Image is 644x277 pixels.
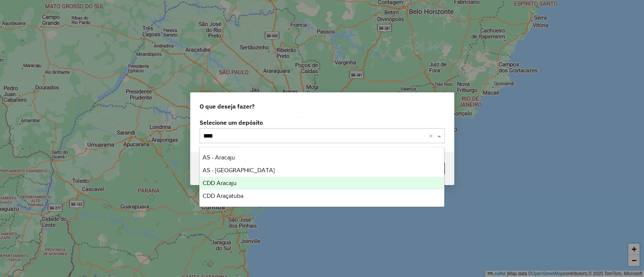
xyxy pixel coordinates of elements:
span: Clear all [429,131,435,140]
label: Selecione um depósito [200,118,445,127]
ng-dropdown-panel: Options list [199,147,444,207]
span: AS - [GEOGRAPHIC_DATA] [203,167,275,173]
span: CDD Aracaju [203,180,237,186]
span: CDD Araçatuba [203,193,243,199]
span: AS - Aracaju [203,154,235,161]
span: O que deseja fazer? [200,102,255,111]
